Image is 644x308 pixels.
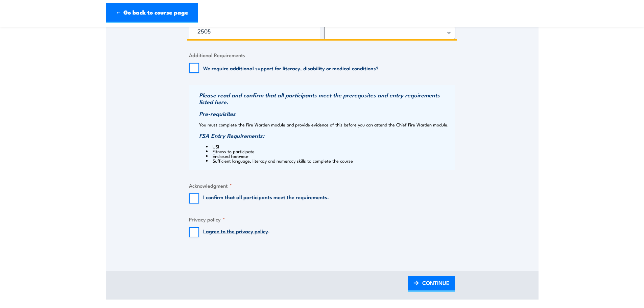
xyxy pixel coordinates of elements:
[199,110,453,117] h3: Pre-requisites
[189,51,245,59] legend: Additional Requirements
[203,227,268,235] a: I agree to the privacy policy
[203,193,329,204] label: I confirm that all participants meet the requirements.
[206,144,453,149] li: USI
[408,276,455,292] a: CONTINUE
[206,153,453,158] li: Enclosed footwear
[206,158,453,163] li: Sufficient language, literacy and numeracy skills to complete the course
[199,132,453,139] h3: FSA Entry Requirements:
[189,182,232,189] legend: Acknowledgment
[106,3,198,23] a: ← Go back to course page
[203,227,270,237] label: .
[199,92,453,105] h3: Please read and confirm that all participants meet the prerequsites and entry requirements listed...
[199,122,453,127] p: You must complete the Fire Warden module and provide evidence of this before you can attend the C...
[422,274,449,292] span: CONTINUE
[203,65,379,71] label: We require additional support for literacy, disability or medical conditions?
[206,149,453,153] li: Fitness to participate
[189,215,225,223] legend: Privacy policy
